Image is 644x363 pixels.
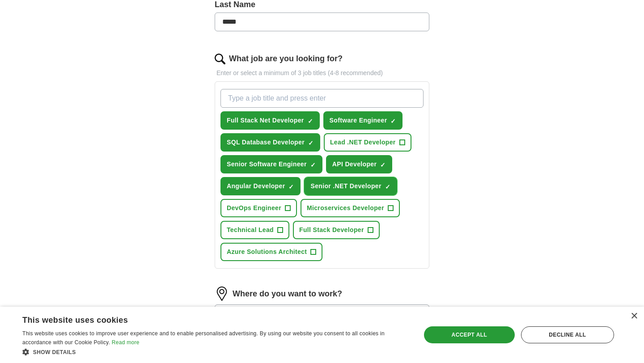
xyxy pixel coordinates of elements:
[288,183,294,190] span: ✓
[227,225,274,235] span: Technical Lead
[304,177,397,195] button: Senior .NET Developer✓
[220,133,320,152] button: SQL Database Developer✓
[227,247,307,257] span: Azure Solutions Architect
[330,116,387,125] span: Software Engineer
[220,155,322,173] button: Senior Software Engineer✓
[424,326,515,343] div: Accept all
[310,161,316,169] span: ✓
[380,161,386,169] span: ✓
[521,326,614,343] div: Decline all
[301,199,400,217] button: Microservices Developer
[229,53,343,65] label: What job are you looking for?
[308,139,314,147] span: ✓
[33,349,76,355] span: Show details
[227,203,281,213] span: DevOps Engineer
[227,138,305,147] span: SQL Database Developer
[227,181,285,191] span: Angular Developer
[385,183,390,190] span: ✓
[324,133,411,152] button: Lead .NET Developer
[326,155,392,173] button: API Developer✓
[293,221,380,239] button: Full Stack Developer
[215,54,225,64] img: search.png
[112,339,140,346] a: Read more, opens a new window
[330,138,396,147] span: Lead .NET Developer
[220,111,320,130] button: Full Stack Net Developer✓
[227,116,304,125] span: Full Stack Net Developer
[390,118,396,125] span: ✓
[299,225,364,235] span: Full Stack Developer
[220,243,322,261] button: Azure Solutions Architect
[215,287,229,301] img: location.png
[310,181,381,191] span: Senior .NET Developer
[307,203,384,213] span: Microservices Developer
[631,313,637,320] div: Close
[22,312,387,325] div: This website uses cookies
[220,89,424,108] input: Type a job title and press enter
[220,177,301,195] button: Angular Developer✓
[332,160,377,169] span: API Developer
[323,111,403,130] button: Software Engineer✓
[220,221,289,239] button: Technical Lead
[215,68,429,78] p: Enter or select a minimum of 3 job titles (4-8 recommended)
[22,347,409,356] div: Show details
[227,160,307,169] span: Senior Software Engineer
[233,288,342,300] label: Where do you want to work?
[22,330,385,346] span: This website uses cookies to improve user experience and to enable personalised advertising. By u...
[220,199,297,217] button: DevOps Engineer
[308,118,313,125] span: ✓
